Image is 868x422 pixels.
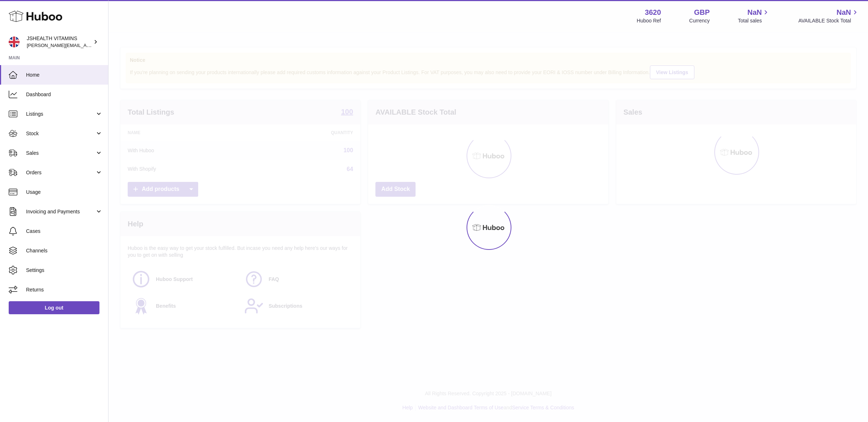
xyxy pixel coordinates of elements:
strong: GBP [694,8,710,17]
a: NaN AVAILABLE Stock Total [798,8,859,24]
strong: 3620 [645,8,661,17]
span: Orders [26,169,95,176]
a: NaN Total sales [738,8,770,24]
span: NaN [747,8,762,17]
span: Stock [26,130,95,137]
span: [PERSON_NAME][EMAIL_ADDRESS][DOMAIN_NAME] [27,42,145,48]
span: Returns [26,286,103,293]
span: Listings [26,111,95,118]
div: Currency [689,17,710,24]
span: Cases [26,228,103,235]
span: Settings [26,267,103,274]
div: Huboo Ref [637,17,661,24]
span: Home [26,72,103,78]
span: Usage [26,189,103,196]
img: francesca@jshealthvitamins.com [9,37,20,47]
span: AVAILABLE Stock Total [798,17,859,24]
span: NaN [837,8,851,17]
span: Channels [26,247,103,254]
span: Dashboard [26,91,103,98]
div: JSHEALTH VITAMINS [27,35,92,49]
span: Sales [26,150,95,157]
a: Log out [9,301,99,314]
span: Invoicing and Payments [26,208,95,215]
span: Total sales [738,17,770,24]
